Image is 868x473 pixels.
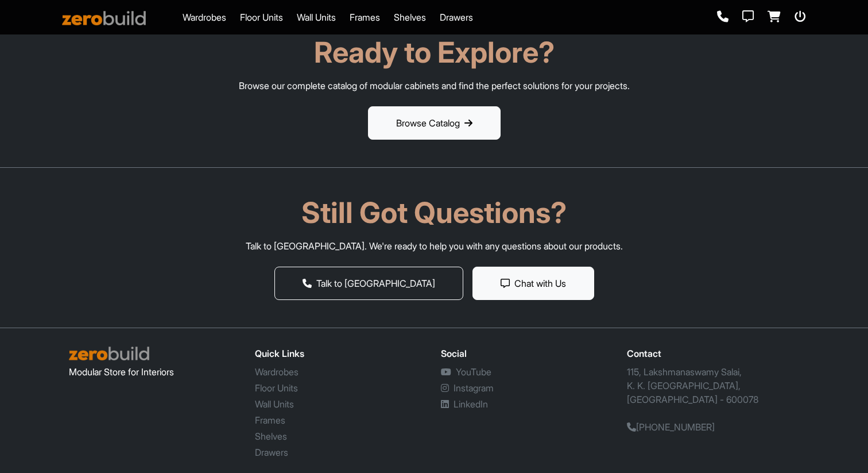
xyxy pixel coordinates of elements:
[255,366,299,378] a: Wardrobes
[62,11,146,25] img: ZeroBuild logo
[441,366,491,378] a: YouTube
[795,11,806,24] a: Logout
[62,195,806,230] h2: Still Got Questions?
[240,10,283,24] a: Floor Units
[440,10,473,24] a: Drawers
[255,430,287,442] a: Shelves
[441,398,488,410] a: LinkedIn
[627,347,799,360] div: Contact
[255,414,285,426] a: Frames
[297,10,336,24] a: Wall Units
[368,106,501,140] button: Browse Catalog
[441,347,613,360] div: Social
[69,365,241,379] p: Modular Store for Interiors
[394,10,426,24] a: Shelves
[255,447,288,458] a: Drawers
[627,365,799,406] p: 115, Lakshmanaswamy Salai, K. K. [GEOGRAPHIC_DATA], [GEOGRAPHIC_DATA] - 600078
[62,239,806,253] p: Talk to [GEOGRAPHIC_DATA]. We're ready to help you with any questions about our products.
[441,382,494,394] a: Instagram
[62,35,806,70] h2: Ready to Explore?
[69,347,149,360] img: ZeroBuild Logo
[255,347,427,360] div: Quick Links
[472,267,594,300] button: Chat with Us
[350,10,380,24] a: Frames
[62,79,806,93] p: Browse our complete catalog of modular cabinets and find the perfect solutions for your projects.
[274,267,463,300] button: Talk to [GEOGRAPHIC_DATA]
[255,398,294,410] a: Wall Units
[183,10,226,24] a: Wardrobes
[627,421,715,433] a: [PHONE_NUMBER]
[255,382,298,394] a: Floor Units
